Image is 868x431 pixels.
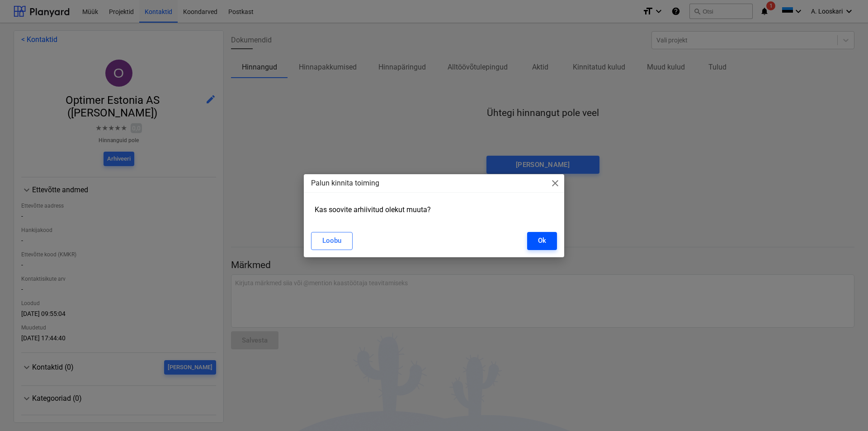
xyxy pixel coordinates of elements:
[823,388,868,431] iframe: Chat Widget
[538,235,546,246] div: Ok
[527,232,557,250] button: Ok
[322,235,341,246] div: Loobu
[311,178,379,189] p: Palun kinnita toiming
[311,202,557,218] div: Kas soovite arhiivitud olekut muuta?
[550,178,561,189] span: close
[311,232,353,250] button: Loobu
